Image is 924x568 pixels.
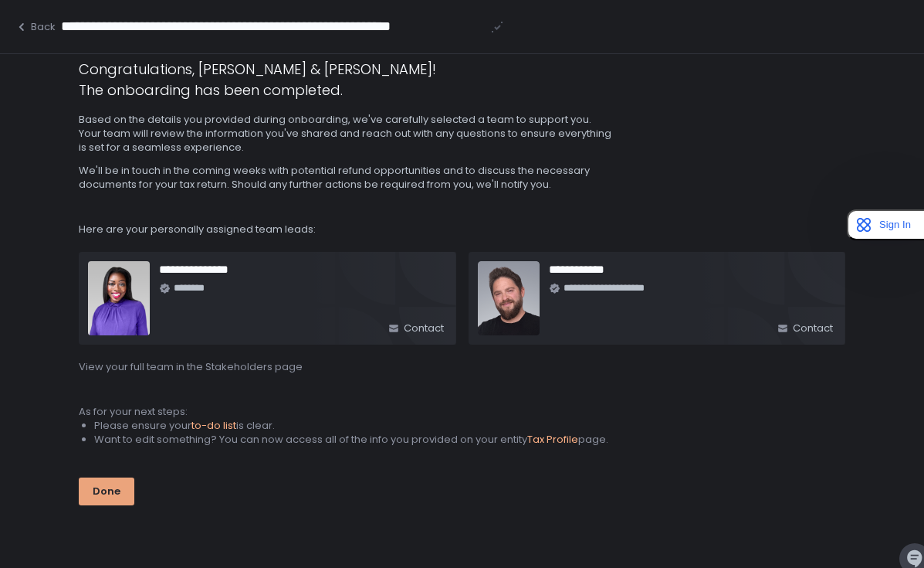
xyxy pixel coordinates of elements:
[191,418,236,433] span: to-do list
[79,59,846,80] h1: Congratulations, [PERSON_NAME] & [PERSON_NAME]!
[79,113,613,155] span: Based on the details you provided during onboarding, we've carefully selected a team to support y...
[94,418,275,433] span: Please ensure your is clear.
[15,20,56,34] button: Back
[93,485,120,498] div: Done
[79,223,846,236] span: Here are your personally assigned team leads:
[79,164,613,192] span: We'll be in touch in the coming weeks with potential refund opportunities and to discuss the nece...
[79,360,303,374] button: View your full team in the Stakeholders page
[79,404,188,419] span: As for your next steps:
[94,432,608,447] span: Want to edit something? You can now access all of the info you provided on your entity page.
[527,432,578,447] span: Tax Profile
[79,80,846,100] h1: The onboarding has been completed.
[79,478,134,505] button: Done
